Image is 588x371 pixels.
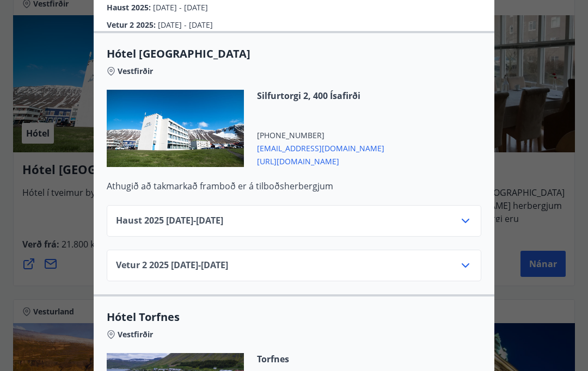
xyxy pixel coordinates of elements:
span: Silfurtorgi 2, 400 Ísafirði [257,90,384,102]
span: [DATE] - [DATE] [153,2,208,13]
span: Haust 2025 : [107,2,153,13]
span: Hótel [GEOGRAPHIC_DATA] [107,46,481,61]
span: Vetur 2 2025 : [107,20,158,30]
span: [DATE] - [DATE] [158,20,213,30]
span: Vestfirðir [118,66,153,77]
